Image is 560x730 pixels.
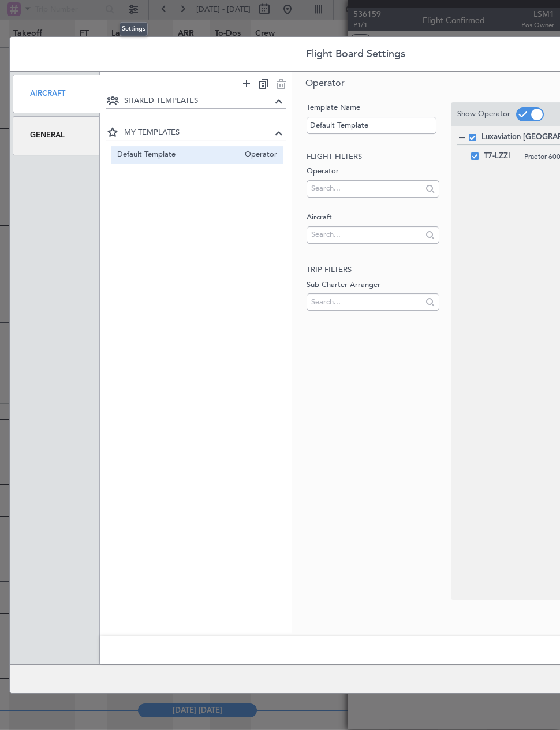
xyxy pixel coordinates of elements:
[457,109,510,120] label: Show Operator
[13,75,100,113] div: Aircraft
[124,95,272,107] span: SHARED TEMPLATES
[117,149,240,161] span: Default Template
[124,127,272,139] span: MY TEMPLATES
[307,102,439,114] label: Template Name
[307,151,439,163] h2: Flight filters
[311,180,421,197] input: Search...
[311,226,421,243] input: Search...
[120,22,148,36] div: Settings
[305,77,345,90] span: Operator
[307,280,439,291] label: Sub-Charter Arranger
[307,212,439,224] label: Aircraft
[307,265,439,276] h2: Trip filters
[484,150,518,163] span: T7-LZZI
[13,116,100,155] div: General
[311,293,421,311] input: Search...
[239,149,277,161] span: Operator
[307,166,439,177] label: Operator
